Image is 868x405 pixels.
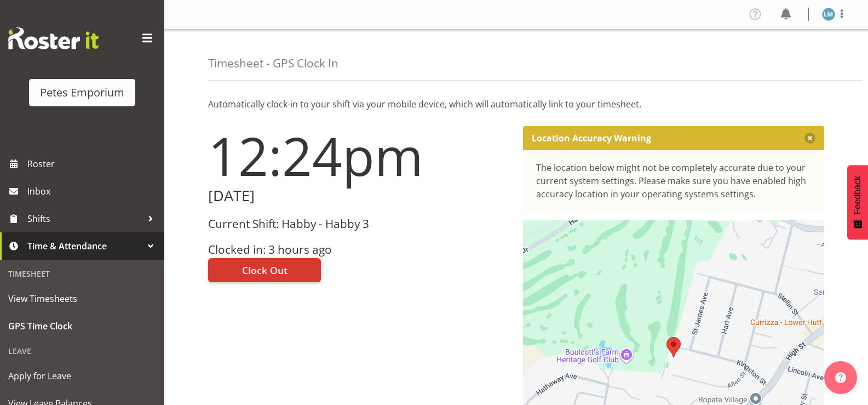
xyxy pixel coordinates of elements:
[804,133,815,144] button: Close message
[3,362,162,390] a: Apply for Leave
[3,312,162,340] a: GPS Time Clock
[208,243,510,256] h3: Clocked in: 3 hours ago
[208,187,510,204] h2: [DATE]
[835,372,846,383] img: help-xxl-2.png
[847,165,868,239] button: Feedback - Show survey
[8,290,156,307] span: View Timesheets
[208,218,510,230] h3: Current Shift: Habby - Habby 3
[8,27,99,49] img: Rosterit website logo
[853,176,863,214] span: Feedback
[3,340,162,362] div: Leave
[208,258,321,282] button: Clock Out
[208,126,510,185] h1: 12:24pm
[27,156,159,172] span: Roster
[242,263,288,277] span: Clock Out
[27,183,159,199] span: Inbox
[536,161,812,201] div: The location below might not be completely accurate due to your current system settings. Please m...
[208,98,824,111] p: Automatically clock-in to your shift via your mobile device, which will automatically link to you...
[27,210,142,227] span: Shifts
[3,263,162,285] div: Timesheet
[8,368,156,384] span: Apply for Leave
[8,318,156,334] span: GPS Time Clock
[822,8,835,21] img: lianne-morete5410.jpg
[40,84,124,101] div: Petes Emporium
[27,238,142,254] span: Time & Attendance
[532,133,651,144] p: Location Accuracy Warning
[208,57,338,70] h4: Timesheet - GPS Clock In
[3,285,162,312] a: View Timesheets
